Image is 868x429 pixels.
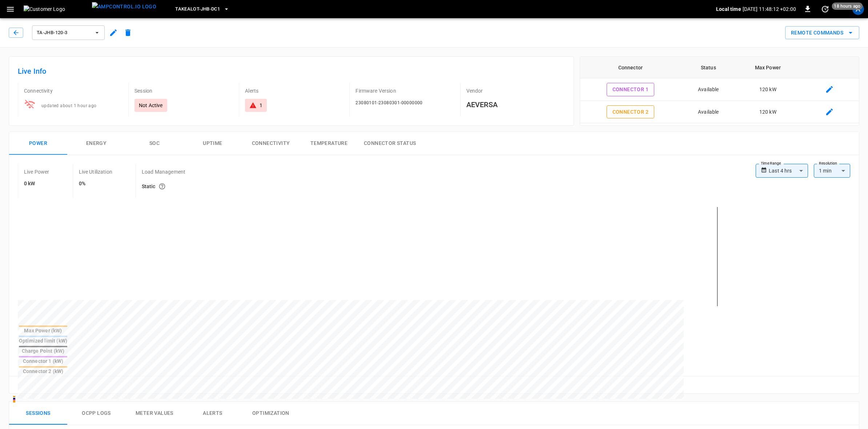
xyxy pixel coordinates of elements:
button: Ocpp logs [67,402,125,425]
h6: Live Info [18,65,565,77]
button: Meter Values [125,402,184,425]
div: 1 [260,102,262,109]
button: Temperature [300,132,358,155]
label: Time Range [761,161,781,166]
button: The system is using AmpEdge-configured limits for static load managment. Depending on your config... [156,180,169,194]
button: Alerts [184,402,242,425]
span: updated about 1 hour ago [41,103,97,108]
img: Customer Logo [24,5,89,13]
h6: Static [142,180,185,194]
button: Remote Commands [785,26,859,40]
p: Alerts [245,87,343,94]
td: 120 kW [736,101,800,124]
h6: AEVERSA [466,99,565,110]
span: 23080101-23080301-00000000 [355,100,422,105]
th: Connector [580,57,681,78]
button: Connector 1 [607,83,654,96]
p: [DATE] 11:48:12 +02:00 [743,5,796,13]
p: Firmware Version [355,87,454,94]
h6: 0% [79,180,112,188]
div: 1 min [814,164,850,178]
button: TA-JHB-120-3 [32,25,105,40]
th: Max Power [736,57,800,78]
td: Available [681,101,736,124]
button: Connector Status [358,132,422,155]
span: Takealot-JHB-DC1 [175,5,220,13]
td: Available [681,78,736,101]
img: ampcontrol.io logo [92,2,156,11]
button: Optimization [242,402,300,425]
p: Load Management [142,168,185,175]
button: Connector 2 [607,105,654,119]
button: Energy [67,132,125,155]
p: Live Power [24,168,49,175]
button: Power [9,132,67,155]
label: Resolution [819,161,837,166]
p: Vendor [466,87,565,94]
button: Uptime [184,132,242,155]
p: Not Active [139,102,163,109]
button: SOC [125,132,184,155]
table: connector table [580,57,859,123]
p: Connectivity [24,87,122,94]
h6: 0 kW [24,180,49,188]
button: Takealot-JHB-DC1 [172,2,232,16]
p: Live Utilization [79,168,112,175]
div: remote commands options [785,26,859,40]
button: Connectivity [242,132,300,155]
p: Local time [716,5,741,13]
th: Status [681,57,736,78]
p: Session [134,87,233,94]
td: 120 kW [736,78,800,101]
button: set refresh interval [819,3,831,15]
div: Last 4 hrs [769,164,808,178]
span: TA-JHB-120-3 [37,29,91,37]
button: Sessions [9,402,67,425]
span: 18 hours ago [832,3,863,10]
